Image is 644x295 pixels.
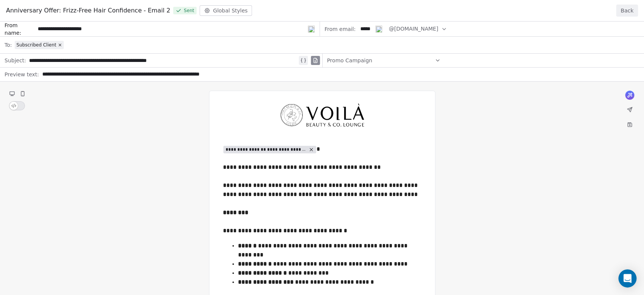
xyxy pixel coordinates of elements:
[618,269,636,287] div: Open Intercom Messenger
[616,5,638,17] button: Back
[173,7,196,14] span: Sent
[375,26,382,32] img: locked.png
[6,6,170,15] span: Anniversary Offer: Frizz-Free Hair Confidence - Email 2
[308,26,315,32] img: locked.png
